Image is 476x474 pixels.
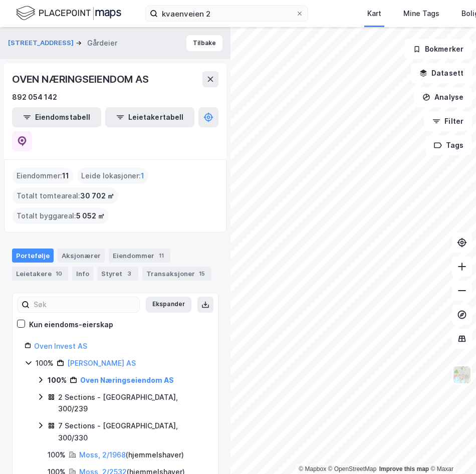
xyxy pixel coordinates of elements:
[452,365,471,384] img: Z
[156,251,166,261] div: 11
[425,135,472,155] button: Tags
[411,63,472,83] button: Datasett
[141,170,144,182] span: 1
[8,38,76,48] button: [STREET_ADDRESS]
[58,249,105,263] div: Aksjonærer
[54,269,64,279] div: 10
[48,374,67,386] div: 100%
[12,107,101,127] button: Eiendomstabell
[58,391,206,415] div: 2 Sections - [GEOGRAPHIC_DATA], 300/239
[48,449,66,461] div: 100%
[109,249,170,263] div: Eiendommer
[13,208,109,224] div: Totalt byggareal :
[79,449,184,461] div: ( hjemmelshaver )
[72,267,93,281] div: Info
[124,269,134,279] div: 3
[146,297,191,313] button: Ekspander
[76,210,105,222] span: 5 052 ㎡
[16,5,121,22] img: logo.f888ab2527a4732fd821a326f86c7f29.svg
[12,91,57,103] div: 892 054 142
[67,359,136,367] a: [PERSON_NAME] AS
[328,465,377,472] a: OpenStreetMap
[87,37,117,49] div: Gårdeier
[105,107,194,127] button: Leietakertabell
[13,188,118,204] div: Totalt tomteareal :
[58,420,206,444] div: 7 Sections - [GEOGRAPHIC_DATA], 300/330
[80,190,114,202] span: 30 702 ㎡
[77,168,148,184] div: Leide lokasjoner :
[404,39,472,59] button: Bokmerker
[62,170,69,182] span: 11
[158,6,296,21] input: Søk på adresse, matrikkel, gårdeiere, leietakere eller personer
[379,465,429,472] a: Improve this map
[424,111,472,131] button: Filter
[79,450,126,459] a: Moss, 2/1968
[299,465,326,472] a: Mapbox
[142,267,211,281] div: Transaksjoner
[197,269,207,279] div: 15
[97,267,138,281] div: Styret
[36,357,54,369] div: 100%
[12,249,54,263] div: Portefølje
[30,297,139,312] input: Søk
[13,168,73,184] div: Eiendommer :
[403,8,439,20] div: Mine Tags
[29,319,113,331] div: Kun eiendoms-eierskap
[367,8,381,20] div: Kart
[80,376,174,384] a: Oven Næringseiendom AS
[34,342,87,350] a: Oven Invest AS
[426,426,476,474] iframe: Chat Widget
[12,71,151,87] div: OVEN NÆRINGSEIENDOM AS
[12,267,68,281] div: Leietakere
[414,87,472,107] button: Analyse
[186,35,222,51] button: Tilbake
